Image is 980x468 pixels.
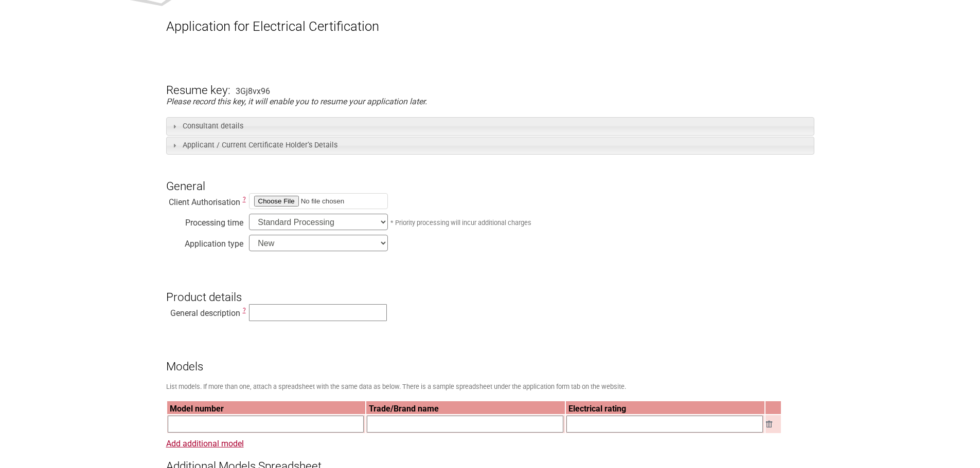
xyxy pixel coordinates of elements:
th: Model number [167,401,366,414]
h3: Models [166,343,814,373]
div: Client Authorisation [166,195,243,205]
div: Processing time [166,215,243,226]
h3: Resume key: [166,66,230,97]
h3: Product details [166,273,814,304]
h1: Application for Electrical Certification [166,18,814,34]
h3: General [166,162,814,193]
span: Consultants must upload a copy of the Letter of Authorisation and Terms, Conditions and Obligatio... [243,196,246,203]
small: * Priority processing will incur additional charges [390,219,531,227]
em: Please record this key, it will enable you to resume your application later. [166,97,427,106]
img: Remove [766,421,772,427]
small: List models. If more than one, attach a spreadsheet with the same data as below. There is a sampl... [166,383,626,390]
div: 3Gj8vx96 [236,86,270,96]
div: Application type [166,236,243,247]
a: Add additional model [166,439,244,448]
th: Electrical rating [566,401,764,414]
th: Trade/Brand name [366,401,565,414]
h3: Consultant details [166,117,814,135]
div: General description [166,306,243,316]
h3: Applicant / Current Certificate Holder’s Details [166,137,814,155]
span: This is a description of the “type” of electrical equipment being more specific than the Regulato... [243,307,246,314]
